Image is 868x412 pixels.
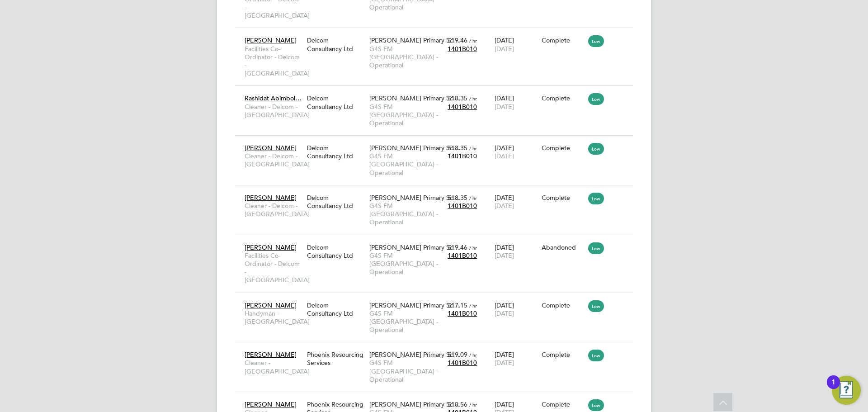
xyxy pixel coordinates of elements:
span: / hr [469,145,477,152]
span: 1401B010 [448,202,477,210]
span: 1401B010 [448,152,477,160]
span: Cleaner - Delcom - [GEOGRAPHIC_DATA] [245,152,302,168]
span: G4S FM [GEOGRAPHIC_DATA] - Operational [369,202,443,227]
button: Open Resource Center, 1 new notification [832,376,861,405]
span: G4S FM [GEOGRAPHIC_DATA] - Operational [369,251,443,276]
span: [PERSON_NAME] Primary Sc… [369,144,459,152]
a: [PERSON_NAME]Cleaner - [GEOGRAPHIC_DATA]Phoenix Resourcing Services[PERSON_NAME] Primary Sc…G4S F... [242,395,633,403]
span: [PERSON_NAME] Primary Sc… [369,400,459,408]
span: Low [588,350,604,361]
a: [PERSON_NAME]Cleaner - [GEOGRAPHIC_DATA]Phoenix Resourcing Services[PERSON_NAME] Primary Sc…G4S F... [242,346,633,353]
div: Complete [542,301,584,309]
span: [PERSON_NAME] Primary Sc… [369,301,459,309]
div: [DATE] [492,139,539,165]
div: Delcom Consultancy Ltd [305,189,367,214]
div: Delcom Consultancy Ltd [305,90,367,115]
div: [DATE] [492,90,539,115]
div: Complete [542,194,584,202]
div: Complete [542,400,584,408]
span: G4S FM [GEOGRAPHIC_DATA] - Operational [369,309,443,334]
span: Low [588,35,604,47]
span: [PERSON_NAME] [245,243,297,251]
div: [DATE] [492,32,539,57]
span: Facilities Co-Ordinator - Delcom - [GEOGRAPHIC_DATA] [245,45,302,78]
div: Complete [542,350,584,359]
span: [DATE] [495,251,514,260]
span: / hr [469,95,477,102]
span: £18.56 [448,400,467,408]
span: [PERSON_NAME] [245,194,297,202]
span: 1401B010 [448,251,477,260]
span: Low [588,242,604,254]
span: [PERSON_NAME] [245,144,297,152]
span: 1401B010 [448,309,477,317]
span: £19.46 [448,243,467,251]
a: [PERSON_NAME]Handyman - [GEOGRAPHIC_DATA]Delcom Consultancy Ltd[PERSON_NAME] Primary Sc…G4S FM [G... [242,296,633,304]
span: [DATE] [495,45,514,53]
div: [DATE] [492,297,539,322]
span: / hr [469,351,477,358]
span: / hr [469,37,477,44]
span: [PERSON_NAME] [245,36,297,44]
span: £18.35 [448,144,467,152]
div: Complete [542,94,584,102]
div: [DATE] [492,346,539,371]
span: Cleaner - Delcom - [GEOGRAPHIC_DATA] [245,103,302,119]
span: £19.46 [448,36,467,44]
span: G4S FM [GEOGRAPHIC_DATA] - Operational [369,45,443,70]
span: [PERSON_NAME] Primary Sc… [369,243,459,251]
span: [PERSON_NAME] Primary Sc… [369,36,459,44]
span: [PERSON_NAME] [245,301,297,309]
span: 1401B010 [448,45,477,53]
span: [DATE] [495,359,514,367]
div: Complete [542,36,584,44]
span: [PERSON_NAME] [245,350,297,359]
div: Phoenix Resourcing Services [305,346,367,371]
span: G4S FM [GEOGRAPHIC_DATA] - Operational [369,152,443,177]
span: 1401B010 [448,359,477,367]
div: Delcom Consultancy Ltd [305,32,367,57]
span: Rashidat Abimbol… [245,94,302,102]
span: / hr [469,194,477,201]
span: / hr [469,302,477,309]
span: £18.35 [448,194,467,202]
a: [PERSON_NAME]Facilities Co-Ordinator - Delcom - [GEOGRAPHIC_DATA]Delcom Consultancy Ltd[PERSON_NA... [242,31,633,39]
span: £17.15 [448,301,467,309]
div: Abandoned [542,243,584,251]
span: [DATE] [495,103,514,111]
span: / hr [469,401,477,408]
span: Low [588,399,604,411]
div: Delcom Consultancy Ltd [305,297,367,322]
span: [PERSON_NAME] Primary Sc… [369,94,459,102]
span: [PERSON_NAME] Primary Sc… [369,350,459,359]
span: G4S FM [GEOGRAPHIC_DATA] - Operational [369,359,443,384]
a: [PERSON_NAME]Cleaner - Delcom - [GEOGRAPHIC_DATA]Delcom Consultancy Ltd[PERSON_NAME] Primary Sc…G... [242,189,633,196]
span: Low [588,93,604,105]
div: Complete [542,144,584,152]
span: £18.35 [448,94,467,102]
span: Low [588,300,604,312]
div: Delcom Consultancy Ltd [305,239,367,264]
span: Facilities Co-Ordinator - Delcom - [GEOGRAPHIC_DATA] [245,251,302,284]
span: [PERSON_NAME] Primary Sc… [369,194,459,202]
span: Low [588,193,604,204]
div: [DATE] [492,239,539,264]
span: [DATE] [495,309,514,317]
span: £19.09 [448,350,467,359]
span: Low [588,143,604,155]
span: G4S FM [GEOGRAPHIC_DATA] - Operational [369,103,443,128]
a: [PERSON_NAME]Cleaner - Delcom - [GEOGRAPHIC_DATA]Delcom Consultancy Ltd[PERSON_NAME] Primary Sc…G... [242,139,633,147]
span: [DATE] [495,152,514,160]
a: Rashidat Abimbol…Cleaner - Delcom - [GEOGRAPHIC_DATA]Delcom Consultancy Ltd[PERSON_NAME] Primary ... [242,89,633,97]
div: 1 [831,382,835,394]
span: 1401B010 [448,103,477,111]
a: [PERSON_NAME]Facilities Co-Ordinator - Delcom - [GEOGRAPHIC_DATA]Delcom Consultancy Ltd[PERSON_NA... [242,238,633,246]
span: [DATE] [495,202,514,210]
span: / hr [469,244,477,251]
span: Cleaner - [GEOGRAPHIC_DATA] [245,359,302,375]
span: Cleaner - Delcom - [GEOGRAPHIC_DATA] [245,202,302,218]
div: Delcom Consultancy Ltd [305,139,367,165]
div: [DATE] [492,189,539,214]
span: [PERSON_NAME] [245,400,297,408]
span: Handyman - [GEOGRAPHIC_DATA] [245,309,302,326]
